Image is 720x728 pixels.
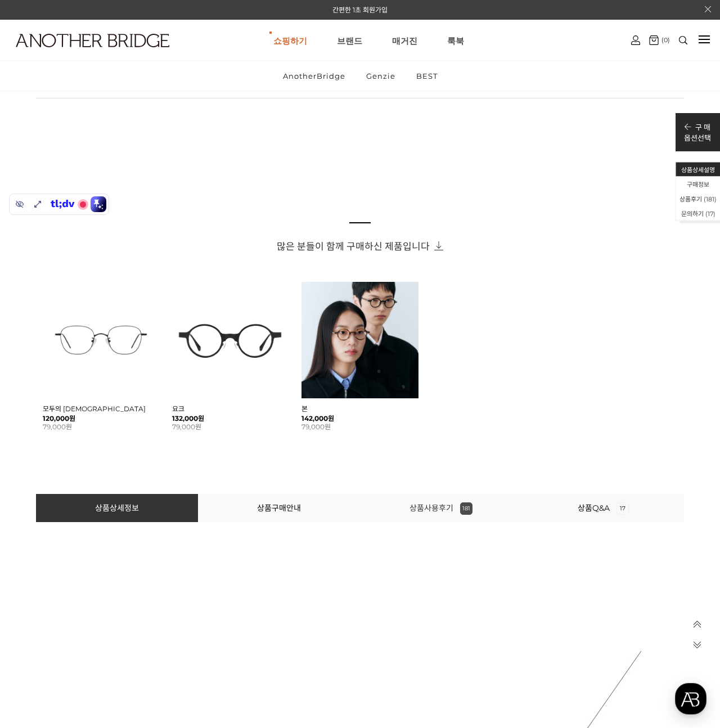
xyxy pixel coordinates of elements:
p: 구 매 [684,122,711,132]
li: 79,000원 [301,423,418,432]
span: 대화 [103,374,116,383]
img: 모두의 안경 - 다양한 크기에 맞춘 다용도 디자인 이미지 [43,282,159,398]
img: search [679,36,687,44]
span: 홈 [35,374,42,383]
span: 설정 [174,374,187,383]
span: 181 [706,195,714,203]
a: 룩북 [447,20,464,61]
a: 설정 [145,357,216,385]
a: 쇼핑하기 [273,20,307,61]
p: 옵션선택 [684,132,711,143]
a: BEST [407,61,447,91]
strong: 120,000원 [43,415,159,423]
img: 요크 글라스 - 트렌디한 디자인의 유니크한 안경 이미지 [172,282,289,398]
img: cart [631,35,640,45]
a: 상품구매안내 [257,503,301,513]
a: AnotherBridge [273,61,355,91]
img: 본 - 동그란 렌즈로 돋보이는 아세테이트 안경 이미지 [301,282,418,398]
a: 상품사용후기 [409,503,472,513]
a: 홈 [3,357,74,385]
a: 본 [301,405,308,413]
a: 상품Q&A [578,503,629,513]
a: Genzie [357,61,405,91]
li: 79,000원 [172,423,289,432]
img: logo [16,34,169,47]
a: 상품상세정보 [95,503,139,513]
a: 브랜드 [337,20,362,61]
a: 대화 [74,357,145,385]
a: 요크 [172,405,184,413]
span: 181 [460,502,472,515]
a: 모두의 [DEMOGRAPHIC_DATA] [43,405,146,413]
a: (0) [649,35,670,45]
span: 17 [616,502,629,515]
span: (0) [659,36,670,44]
a: logo [6,34,114,75]
img: cart [649,35,659,45]
strong: 142,000원 [301,415,418,423]
strong: 132,000원 [172,415,289,423]
li: 79,000원 [43,423,159,432]
h3: 많은 분들이 함께 구매하신 제품입니다 [36,239,684,253]
a: 매거진 [392,20,417,61]
a: 간편한 1초 회원가입 [332,6,388,14]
